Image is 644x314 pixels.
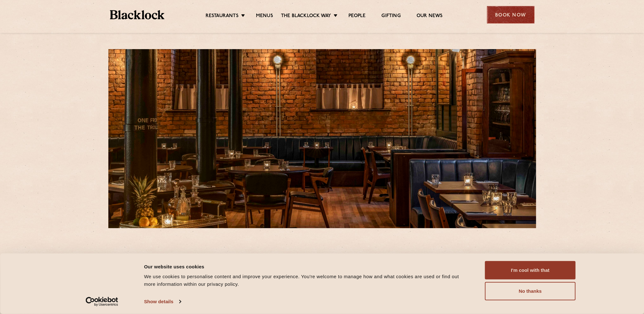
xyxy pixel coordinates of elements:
[485,261,576,279] button: I'm cool with that
[417,13,443,20] a: Our News
[74,297,130,306] a: Usercentrics Cookiebot - opens in a new window
[144,263,471,270] div: Our website uses cookies
[144,297,181,306] a: Show details
[144,273,471,288] div: We use cookies to personalise content and improve your experience. You're welcome to manage how a...
[381,13,400,20] a: Gifting
[281,13,331,20] a: The Blacklock Way
[348,13,366,20] a: People
[485,282,576,300] button: No thanks
[206,13,239,20] a: Restaurants
[487,6,534,23] div: Book Now
[256,13,273,20] a: Menus
[110,10,165,19] img: BL_Textured_Logo-footer-cropped.svg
